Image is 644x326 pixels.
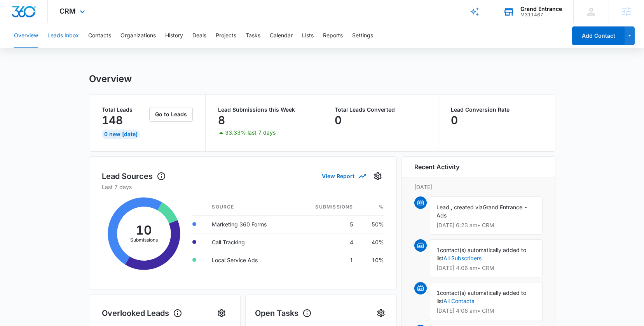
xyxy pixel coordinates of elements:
[414,162,459,172] h6: Recent Activity
[294,251,360,269] td: 1
[323,23,343,48] button: Reports
[206,215,293,233] td: Marketing 360 Forms
[302,23,314,48] button: Lists
[360,215,384,233] td: 50%
[149,107,193,122] button: Go to Leads
[246,23,260,48] button: Tasks
[436,247,526,261] span: contact(s) automatically added to list
[360,199,384,216] th: %
[206,233,293,251] td: Call Tracking
[120,23,156,48] button: Organizations
[335,114,342,126] p: 0
[436,247,440,253] span: 1
[443,255,482,261] a: All Subscribers
[375,307,387,319] button: Settings
[270,23,293,48] button: Calendar
[102,107,148,112] p: Total Leads
[218,107,309,112] p: Lead Submissions this Week
[335,107,426,112] p: Total Leads Converted
[216,23,236,48] button: Projects
[451,107,543,112] p: Lead Conversion Rate
[294,215,360,233] td: 5
[294,199,360,216] th: Submissions
[206,251,293,269] td: Local Service Ads
[436,204,451,210] span: Lead,
[102,114,123,126] p: 148
[88,23,111,48] button: Contacts
[443,298,474,304] a: All Contacts
[255,307,312,319] h1: Open Tasks
[102,183,384,191] p: Last 7 days
[360,251,384,269] td: 10%
[165,23,183,48] button: History
[451,204,483,210] span: , created via
[436,289,440,296] span: 1
[14,23,38,48] button: Overview
[225,130,276,135] p: 33.33% last 7 days
[372,170,384,182] button: Settings
[218,114,225,126] p: 8
[192,23,206,48] button: Deals
[102,130,140,139] div: 0 New [DATE]
[414,183,543,191] p: [DATE]
[322,169,365,183] button: View Report
[215,307,228,319] button: Settings
[102,170,166,182] h1: Lead Sources
[294,233,360,251] td: 4
[436,265,536,271] p: [DATE] 4:06 am • CRM
[89,73,132,85] h1: Overview
[572,26,625,45] button: Add Contact
[59,7,76,15] span: CRM
[436,308,536,314] p: [DATE] 4:06 am • CRM
[436,223,536,228] p: [DATE] 6:23 am • CRM
[352,23,373,48] button: Settings
[206,199,293,216] th: Source
[520,12,562,18] div: account id
[149,111,193,117] a: Go to Leads
[47,23,79,48] button: Leads Inbox
[436,289,526,304] span: contact(s) automatically added to list
[520,6,562,12] div: account name
[102,307,182,319] h1: Overlooked Leads
[451,114,458,126] p: 0
[360,233,384,251] td: 40%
